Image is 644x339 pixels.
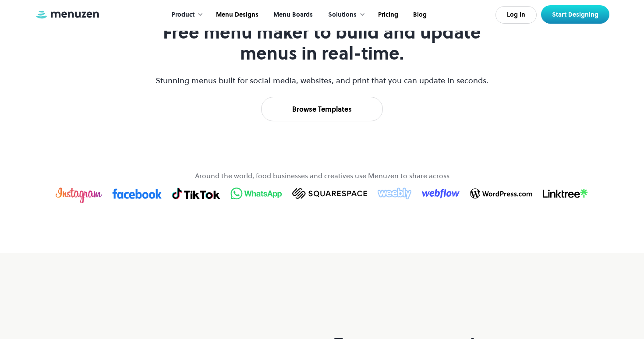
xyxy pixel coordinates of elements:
[172,10,195,20] div: Product
[155,22,490,64] h1: Free menu maker to build and update menus in real-time.
[155,74,490,86] p: Stunning menus built for social media, websites, and print that you can update in seconds.
[370,1,405,28] a: Pricing
[495,6,537,24] a: Log In
[541,5,609,24] a: Start Designing
[163,1,208,28] div: Product
[208,1,265,28] a: Menu Designs
[261,97,383,121] a: Browse Templates
[195,170,449,181] p: Around the world, food businesses and creatives use Menuzen to share across
[265,1,319,28] a: Menu Boards
[405,1,433,28] a: Blog
[319,1,370,28] div: Solutions
[328,10,357,20] div: Solutions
